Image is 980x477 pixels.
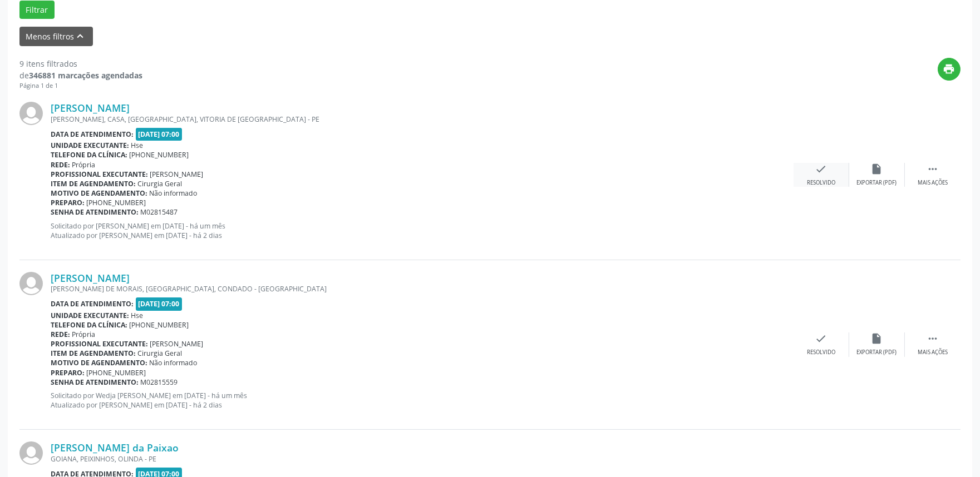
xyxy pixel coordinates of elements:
div: Exportar (PDF) [857,349,897,356]
div: Resolvido [807,349,835,356]
b: Unidade executante: [51,141,129,150]
div: [PERSON_NAME], CASA, [GEOGRAPHIC_DATA], VITORIA DE [GEOGRAPHIC_DATA] - PE [51,115,794,124]
span: M02815559 [141,377,178,387]
b: Telefone da clínica: [51,150,127,160]
a: [PERSON_NAME] da Paixao [51,441,179,454]
b: Data de atendimento: [51,299,134,309]
i: insert_drive_file [871,163,883,175]
i:  [927,332,939,345]
span: [PERSON_NAME] [150,339,204,349]
div: Mais ações [918,179,948,187]
span: Própria [72,160,96,170]
b: Rede: [51,160,70,170]
span: [PHONE_NUMBER] [87,368,146,377]
span: [DATE] 07:00 [136,128,183,141]
p: Solicitado por [PERSON_NAME] em [DATE] - há um mês Atualizado por [PERSON_NAME] em [DATE] - há 2 ... [51,221,794,240]
img: img [19,441,43,465]
span: [PERSON_NAME] [150,170,204,179]
strong: 346881 marcações agendadas [29,70,142,81]
b: Unidade executante: [51,311,129,320]
span: Cirurgia Geral [138,349,183,358]
b: Senha de atendimento: [51,377,139,387]
div: Mais ações [918,349,948,356]
b: Item de agendamento: [51,349,136,358]
b: Preparo: [51,198,85,207]
span: Não informado [150,188,198,198]
i: insert_drive_file [871,332,883,345]
span: [DATE] 07:00 [136,297,183,310]
b: Profissional executante: [51,339,148,349]
i: check [815,332,828,345]
button: Menos filtroskeyboard_arrow_up [19,27,93,46]
p: Solicitado por Wedja [PERSON_NAME] em [DATE] - há um mês Atualizado por [PERSON_NAME] em [DATE] -... [51,391,794,410]
span: [PHONE_NUMBER] [87,198,146,207]
span: [PHONE_NUMBER] [130,150,189,160]
span: Própria [72,330,96,339]
b: Item de agendamento: [51,179,136,188]
img: img [19,102,43,125]
div: de [19,69,142,81]
div: Página 1 de 1 [19,81,142,91]
b: Rede: [51,330,70,339]
span: Hse [131,141,144,150]
span: Cirurgia Geral [138,179,183,188]
b: Senha de atendimento: [51,207,139,217]
b: Preparo: [51,368,85,377]
b: Motivo de agendamento: [51,358,147,367]
span: Hse [131,311,144,320]
span: M02815487 [141,207,178,217]
a: [PERSON_NAME] [51,102,130,114]
i: keyboard_arrow_up [75,30,87,42]
img: img [19,272,43,295]
b: Data de atendimento: [51,130,134,139]
div: 9 itens filtrados [19,58,142,69]
span: [PHONE_NUMBER] [130,320,189,330]
button: print [938,58,961,81]
a: [PERSON_NAME] [51,272,130,284]
b: Profissional executante: [51,170,148,179]
div: [PERSON_NAME] DE MORAIS, [GEOGRAPHIC_DATA], CONDADO - [GEOGRAPHIC_DATA] [51,284,794,294]
i: print [943,63,956,75]
span: Não informado [150,358,198,367]
div: GOIANA, PEIXINHOS, OLINDA - PE [51,454,794,464]
i:  [927,163,939,175]
button: Filtrar [19,1,55,19]
i: check [815,163,828,175]
div: Exportar (PDF) [857,179,897,187]
div: Resolvido [807,179,835,187]
b: Motivo de agendamento: [51,188,147,198]
b: Telefone da clínica: [51,320,127,330]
